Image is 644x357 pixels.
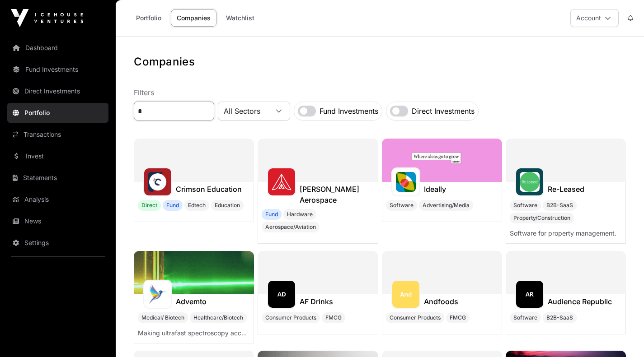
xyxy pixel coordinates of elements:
span: All Sectors [218,103,268,119]
span: Software [390,202,414,209]
span: B2B-SaaS [546,314,573,321]
img: af-drinks358.png [272,284,291,304]
span: Consumer Products [390,314,441,321]
span: Direct [138,200,161,211]
img: andfoods354.png [396,284,416,304]
span: Fund [262,209,282,220]
label: Direct Investments [412,106,475,116]
span: Aerospace/Aviation [265,223,316,231]
p: Software for property management. [510,229,622,238]
a: Advemto [176,296,207,307]
span: Fund [163,200,183,211]
button: Account [570,9,619,27]
a: Re-Leased [548,184,584,195]
a: [PERSON_NAME] Aerospace [300,184,377,205]
span: B2B-SaaS [546,202,573,209]
span: Edtech [188,202,206,209]
span: Hardware [287,211,313,218]
img: unnamed.jpg [148,172,168,192]
a: Andfoods [424,296,458,307]
p: Filters [134,87,626,98]
a: Portfolio [130,9,167,27]
a: Portfolio [7,103,108,123]
a: Analysis [7,190,108,209]
a: Companies [171,9,216,27]
p: Making ultrafast spectroscopy accessible for every research facility, regardless of the level of ... [138,329,250,338]
span: FMCG [325,314,342,321]
span: FMCG [450,314,466,321]
span: Education [215,202,240,209]
img: Icehouse Ventures Logo [11,9,83,27]
label: Fund Investments [320,106,378,116]
a: News [7,211,108,231]
a: Fund Investments [7,60,108,79]
iframe: Chat Widget [599,314,644,357]
a: Ideally [424,184,446,195]
a: Statements [7,168,108,188]
a: Settings [7,233,108,253]
img: download.png [520,172,540,192]
img: Advemto [134,251,254,294]
a: Audience Republic [548,296,612,307]
span: Consumer Products [265,314,316,321]
span: Software [513,314,537,321]
span: Advertising/Media [423,202,470,209]
a: Dashboard [7,38,108,58]
a: Invest [7,146,108,166]
h1: Companies [134,55,626,69]
a: Transactions [7,125,108,144]
img: 1653601112585.jpeg [148,284,168,304]
a: Watchlist [220,9,260,27]
span: Healthcare/Biotech [193,314,243,321]
img: Dawn.svg [272,172,291,192]
img: audience-republic334.png [520,284,540,304]
span: Property/Construction [513,214,570,222]
a: AF Drinks [300,296,333,307]
img: 1691116078143.jpeg [396,172,416,192]
img: Ideally [382,139,502,182]
a: Crimson Education [176,184,242,195]
a: Direct Investments [7,81,108,101]
span: Software [513,202,537,209]
span: Medical/ Biotech [141,314,184,321]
